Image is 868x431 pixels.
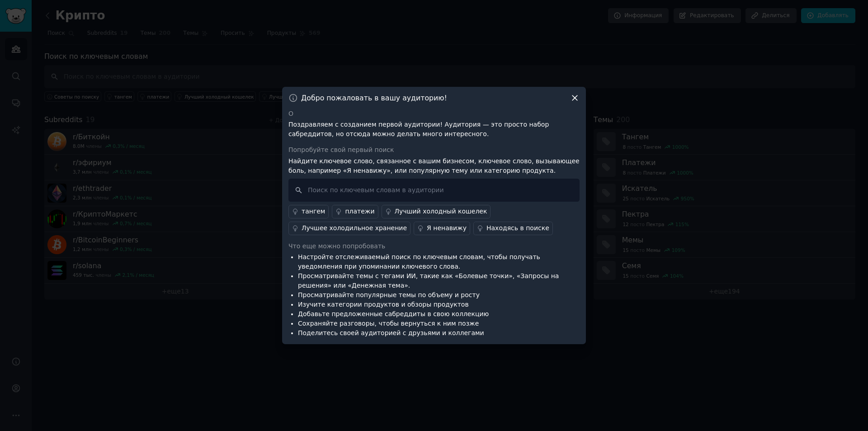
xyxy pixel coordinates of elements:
[302,224,407,232] font: Лучшее холодильное хранение
[301,94,447,102] font: Добро пожаловать в вашу аудиторию!
[427,224,467,232] font: Я ненавижу
[332,205,378,218] a: платежи
[298,310,489,317] font: Добавьте предложенные сабреддиты в свою коллекцию
[486,224,549,232] font: Находясь в поиске
[473,222,553,235] a: Находясь в поиске
[298,291,480,298] font: Просматривайте популярные темы по объему и росту
[414,222,470,235] a: Я ненавижу
[298,253,540,270] font: Настройте отслеживаемый поиск по ключевым словам, чтобы получать уведомления при упоминании ключе...
[382,205,491,218] a: Лучший холодный кошелек
[395,208,487,215] font: Лучший холодный кошелек
[298,320,479,327] font: Сохраняйте разговоры, чтобы вернуться к ним позже
[345,208,374,215] font: платежи
[298,301,469,308] font: Изучите категории продуктов и обзоры продуктов
[288,179,580,202] input: Поиск по ключевым словам в аудитории
[302,208,325,215] font: тангем
[288,121,549,137] font: Поздравляем с созданием первой аудитории! Аудитория — это просто набор сабреддитов, но отсюда мож...
[288,146,394,153] font: Попробуйте свой первый поиск
[288,222,410,235] a: Лучшее холодильное хранение
[298,272,559,289] font: Просматривайте темы с тегами ИИ, такие как «Болевые точки», «Запросы на решения» или «Денежная те...
[288,205,329,218] a: тангем
[288,242,385,250] font: Что еще можно попробовать
[288,157,580,174] font: Найдите ключевое слово, связанное с вашим бизнесом, ключевое слово, вызывающее боль, например «Я ...
[298,329,484,336] font: Поделитесь своей аудиторией с друзьями и коллегами
[288,110,293,117] font: О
